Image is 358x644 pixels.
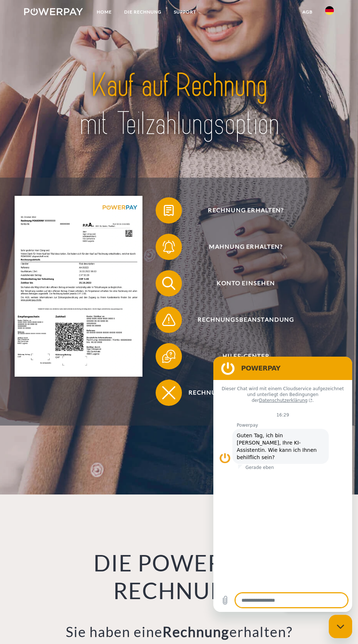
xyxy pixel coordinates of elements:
[146,196,336,225] a: Rechnung erhalten?
[161,275,177,292] img: qb_search.svg
[118,5,168,19] a: DIE RECHNUNG
[161,202,177,219] img: qb_bill.svg
[161,385,177,401] img: qb_close.svg
[146,378,336,407] a: Rechnungskauf nicht möglich
[146,269,336,298] a: Konto einsehen
[161,348,177,365] img: qb_help.svg
[329,615,352,638] iframe: Schaltfläche zum Öffnen des Messaging-Fensters; Konversation läuft
[156,307,327,333] button: Rechnungsbeanstandung
[15,196,142,376] img: single_invoice_powerpay_de.jpg
[161,239,177,255] img: qb_bell.svg
[156,197,327,224] button: Rechnung erhalten?
[42,623,316,641] h3: Sie haben eine erhalten?
[168,5,202,19] a: SUPPORT
[165,343,327,369] span: Hilfe-Center
[56,65,303,145] img: title-powerpay_de.svg
[165,197,327,224] span: Rechnung erhalten?
[24,8,83,15] img: logo-powerpay-white.svg
[91,5,118,19] a: Home
[165,270,327,296] span: Konto einsehen
[42,549,316,605] h1: DIE POWERPAY RECHNUNG
[165,307,327,333] span: Rechnungsbeanstandung
[325,6,334,15] img: de
[146,232,336,261] a: Mahnung erhalten?
[156,343,327,369] button: Hilfe-Center
[156,234,327,260] button: Mahnung erhalten?
[165,234,327,260] span: Mahnung erhalten?
[296,5,319,19] a: agb
[156,270,327,296] button: Konto einsehen
[146,342,336,371] a: Hilfe-Center
[163,623,229,640] b: Rechnung
[213,357,352,612] iframe: Messaging-Fenster
[146,305,336,334] a: Rechnungsbeanstandung
[161,312,177,328] img: qb_warning.svg
[156,380,327,406] button: Rechnungskauf nicht möglich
